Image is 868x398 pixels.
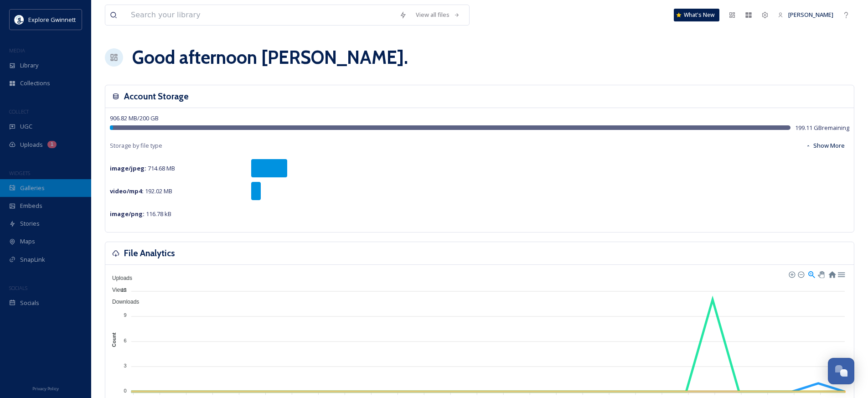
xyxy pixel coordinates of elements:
span: MEDIA [9,47,25,54]
strong: video/mp4 : [110,187,144,195]
span: SnapLink [20,255,45,264]
div: Menu [837,270,845,278]
span: Library [20,61,38,70]
h3: Account Storage [124,90,189,103]
span: 714.68 MB [110,164,175,172]
a: [PERSON_NAME] [773,6,838,24]
span: UGC [20,122,32,131]
div: Zoom In [788,271,795,277]
span: Uploads [105,275,132,281]
strong: image/png : [110,210,145,218]
div: Zoom Out [797,271,804,277]
span: Privacy Policy [32,386,59,392]
span: Storage by file type [110,141,162,150]
span: Uploads [20,140,43,149]
span: Embeds [20,202,42,210]
text: Count [111,332,117,347]
div: 1 [47,141,57,148]
tspan: 12 [121,287,126,293]
button: Show More [801,137,849,155]
div: Panning [818,271,823,277]
span: Downloads [105,299,139,305]
span: [PERSON_NAME] [788,10,833,19]
span: Collections [20,79,50,88]
a: What's New [674,9,719,21]
span: Explore Gwinnett [28,16,76,24]
span: WIDGETS [9,170,30,176]
div: Reset Zoom [828,270,836,278]
img: download.jpeg [15,15,24,24]
span: Stories [20,219,40,228]
button: Open Chat [828,358,854,384]
span: 116.78 kB [110,210,171,218]
tspan: 6 [124,337,127,343]
strong: image/jpeg : [110,164,146,172]
span: COLLECT [9,108,29,115]
span: SOCIALS [9,284,27,291]
span: Views [105,287,127,293]
span: 906.82 MB / 200 GB [110,114,159,122]
tspan: 9 [124,312,127,318]
h1: Good afternoon [PERSON_NAME] . [132,44,408,71]
a: Privacy Policy [32,382,59,393]
h3: File Analytics [124,247,175,260]
span: Maps [20,237,35,246]
span: Galleries [20,184,45,192]
div: Selection Zoom [807,270,815,278]
span: 192.02 MB [110,187,172,195]
input: Search your library [126,5,395,25]
tspan: 3 [124,363,127,368]
span: 199.11 GB remaining [795,124,849,132]
tspan: 0 [124,388,127,393]
a: View all files [411,6,465,24]
span: Socials [20,299,39,307]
